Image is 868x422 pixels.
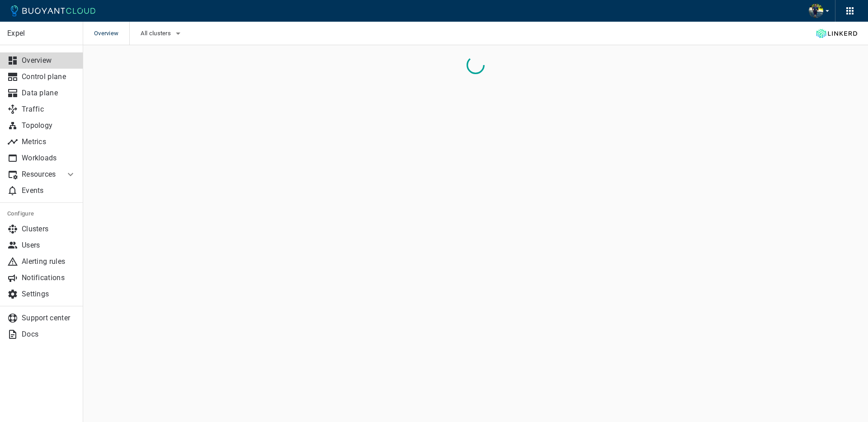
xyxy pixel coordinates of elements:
span: All clusters [141,30,173,37]
p: Alerting rules [22,257,76,266]
p: Traffic [22,105,76,114]
button: All clusters [141,27,184,40]
p: Users [22,241,76,250]
img: Bjorn Stange [809,4,823,18]
p: Settings [22,290,76,299]
span: Overview [94,22,129,45]
p: Data plane [22,89,76,98]
p: Control plane [22,72,76,81]
p: Workloads [22,154,76,163]
p: Support center [22,314,76,323]
p: Events [22,186,76,195]
p: Clusters [22,225,76,234]
p: Overview [22,56,76,65]
p: Resources [22,170,58,179]
p: Expel [7,29,75,38]
p: Docs [22,330,76,339]
p: Metrics [22,137,76,146]
p: Notifications [22,273,76,282]
p: Topology [22,121,76,130]
h5: Configure [7,210,76,217]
